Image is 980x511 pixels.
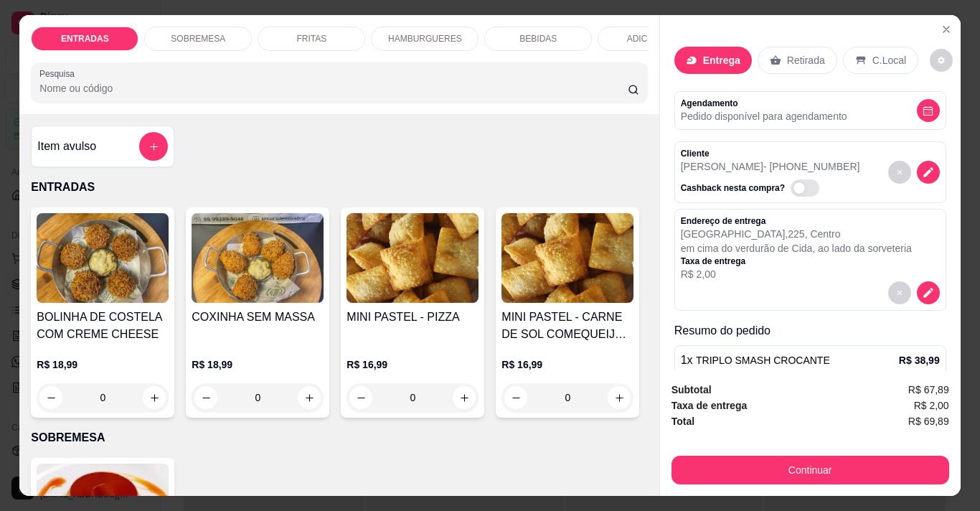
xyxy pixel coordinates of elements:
p: SOBREMESA [171,33,225,44]
span: R$ 2,00 [914,398,949,413]
p: HAMBURGUERES [388,33,462,44]
button: Continuar [672,456,949,484]
p: C.Local [872,53,906,67]
button: decrease-product-quantity [504,386,527,409]
label: Automatic updates [791,179,825,197]
h4: COXINHA SEM MASSA [192,309,324,326]
button: decrease-product-quantity [888,161,911,184]
img: product-image [37,213,169,303]
p: [GEOGRAPHIC_DATA] , 225 , Centro [681,227,912,241]
button: decrease-product-quantity [917,99,940,122]
strong: Subtotal [672,384,712,395]
p: Cliente [681,148,860,159]
h4: MINI PASTEL - CARNE DE SOL COMEQUEIJÃO CREMOSO [501,309,633,343]
p: Entrega [703,53,740,67]
button: decrease-product-quantity [930,49,953,72]
p: SOBREMESA [31,429,647,446]
button: Close [935,18,958,41]
strong: Taxa de entrega [672,400,748,411]
p: em cima do verdurão de Cida, ao lado da sorveteria [681,241,912,255]
img: product-image [347,213,479,303]
h4: Item avulso [37,138,96,155]
p: ADICIONAIS [627,33,677,44]
strong: Total [672,416,694,427]
button: increase-product-quantity [608,386,631,409]
p: BEBIDAS [519,33,557,44]
span: R$ 69,89 [908,413,949,429]
button: decrease-product-quantity [917,161,940,184]
label: Pesquisa [39,67,80,80]
p: ENTRADAS [31,179,647,196]
button: decrease-product-quantity [349,386,372,409]
p: ENTRADAS [61,33,109,44]
p: R$ 2,00 [681,267,912,281]
p: Pedido disponível para agendamento [681,109,847,123]
span: R$ 67,89 [908,382,949,398]
button: increase-product-quantity [453,386,476,409]
p: Resumo do pedido [674,322,946,339]
button: decrease-product-quantity [917,281,940,304]
p: R$ 38,99 [899,353,940,367]
p: Retirada [787,53,825,67]
p: R$ 18,99 [192,357,324,372]
img: product-image [501,213,633,303]
input: Pesquisa [39,81,628,95]
h4: BOLINHA DE COSTELA COM CREME CHEESE [37,309,169,343]
button: increase-product-quantity [298,386,321,409]
p: R$ 16,99 [347,357,479,372]
p: Taxa de entrega [681,255,912,267]
p: R$ 16,99 [501,357,633,372]
p: Cashback nesta compra? [681,182,785,194]
p: R$ 18,99 [37,357,169,372]
h4: MINI PASTEL - PIZZA [347,309,479,326]
button: decrease-product-quantity [39,386,62,409]
p: Agendamento [681,98,847,109]
img: product-image [192,213,324,303]
p: 1 x [681,352,830,369]
p: Endereço de entrega [681,215,912,227]
button: increase-product-quantity [143,386,166,409]
button: decrease-product-quantity [194,386,217,409]
p: [PERSON_NAME] - [PHONE_NUMBER] [681,159,860,174]
button: decrease-product-quantity [888,281,911,304]
button: add-separate-item [139,132,168,161]
span: TRIPLO SMASH CROCANTE [696,355,830,366]
p: FRITAS [296,33,326,44]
